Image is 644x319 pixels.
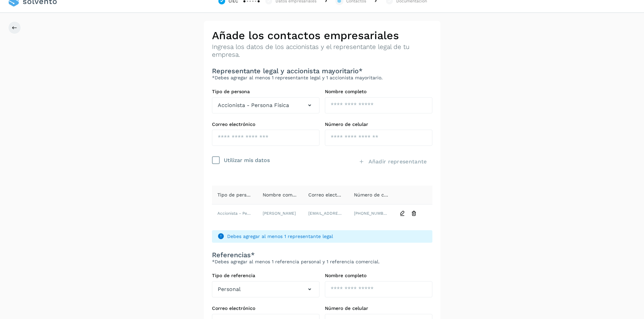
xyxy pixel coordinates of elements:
[303,205,349,222] td: [EMAIL_ADDRESS][DOMAIN_NAME]
[349,205,394,222] td: [PHONE_NUMBER]
[353,154,432,169] button: Añadir representante
[257,205,303,222] td: [PERSON_NAME]
[212,251,432,259] h3: Referencias*
[263,192,304,197] span: Nombre completo
[212,89,319,95] label: Tipo de persona
[212,67,432,75] h3: Representante legal y accionista mayoritario*
[212,29,432,42] h2: Añade los contactos empresariales
[224,155,270,164] div: Utilizar mis datos
[218,101,289,109] span: Accionista - Persona Física
[212,259,432,265] p: *Debes agregar al menos 1 referencia personal y 1 referencia comercial.
[212,75,432,81] p: *Debes agregar al menos 1 representante legal y 1 accionista mayoritario.
[212,43,432,59] p: Ingresa los datos de los accionistas y el representante legal de tu empresa.
[325,122,432,127] label: Número de celular
[218,285,241,293] span: Personal
[212,122,319,127] label: Correo electrónico
[325,305,432,311] label: Número de celular
[212,273,319,278] label: Tipo de referencia
[212,305,319,311] label: Correo electrónico
[217,192,255,197] span: Tipo de persona
[217,211,270,216] span: Accionista - Persona Moral
[325,89,432,95] label: Nombre completo
[354,192,397,197] span: Número de celular
[368,158,427,165] span: Añadir representante
[308,192,352,197] span: Correo electrónico
[325,273,432,278] label: Nombre completo
[227,233,427,240] span: Debes agregar al menos 1 representante legal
